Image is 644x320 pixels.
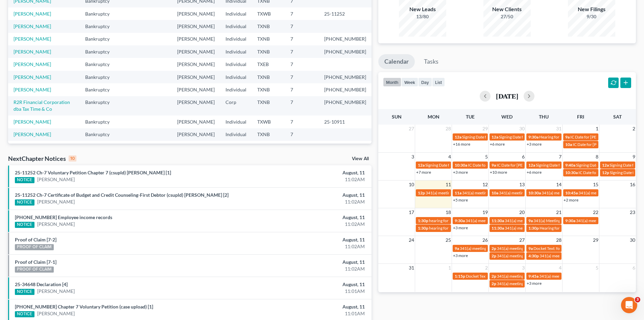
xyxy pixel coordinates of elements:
[14,49,51,55] a: [PERSON_NAME]
[220,7,252,20] td: Individual
[595,125,599,133] span: 1
[632,153,636,161] span: 9
[253,310,365,317] div: 11:01AM
[578,170,630,175] span: IC Date for [PERSON_NAME]
[555,236,562,244] span: 28
[220,71,252,83] td: Individual
[482,125,488,133] span: 29
[408,208,415,216] span: 17
[483,5,531,13] div: New Clients
[492,246,496,251] span: 2p
[453,225,468,230] a: +3 more
[564,197,578,202] a: +2 more
[285,71,319,83] td: 7
[253,265,365,272] div: 11:02AM
[172,96,220,115] td: [PERSON_NAME]
[14,131,51,137] a: [PERSON_NAME]
[285,96,319,115] td: 7
[528,253,539,258] span: 4:30p
[540,253,641,258] span: 341(a) meeting for [PERSON_NAME] & [PERSON_NAME]
[252,115,285,128] td: TXWB
[37,176,75,183] a: [PERSON_NAME]
[527,281,542,286] a: +3 more
[252,7,285,20] td: TXWB
[418,218,428,223] span: 1:30p
[80,7,122,20] td: Bankruptcy
[613,114,622,120] span: Sat
[220,141,252,153] td: Individual
[527,170,542,175] a: +6 more
[253,288,365,295] div: 11:01AM
[632,264,636,272] span: 6
[568,5,615,13] div: New Filings
[555,180,562,189] span: 14
[408,236,415,244] span: 24
[14,119,51,125] a: [PERSON_NAME]
[466,274,599,279] span: Docket Text: for [PERSON_NAME] v. Absolute Resolutions Investments, LLC
[455,246,459,251] span: 9a
[429,218,449,223] span: hearing for
[14,61,51,67] a: [PERSON_NAME]
[15,192,229,198] a: 25-11252 Ch-7 Certificate of Budget and Credit Counseling-First Debtor (csupld) [PERSON_NAME] [2]
[492,274,496,279] span: 2p
[399,5,446,13] div: New Leads
[482,208,488,216] span: 19
[565,142,572,147] span: 10a
[14,23,51,29] a: [PERSON_NAME]
[252,128,285,141] td: TXNB
[252,45,285,58] td: TXNB
[285,83,319,96] td: 7
[253,192,365,198] div: August, 11
[37,288,75,295] a: [PERSON_NAME]
[15,281,68,287] a: 25-34648 Declaration [4]
[80,128,122,141] td: Bankruptcy
[527,142,542,147] a: +3 more
[445,125,452,133] span: 28
[220,20,252,33] td: Individual
[172,20,220,33] td: [PERSON_NAME]
[492,218,504,223] span: 11:30a
[568,13,615,20] div: 9/30
[253,214,365,221] div: August, 11
[468,163,520,168] span: IC Date for [PERSON_NAME]
[14,87,51,92] a: [PERSON_NAME]
[285,33,319,45] td: 7
[253,176,365,183] div: 11:02AM
[418,54,445,69] a: Tasks
[15,237,56,242] a: Proof of Claim [7-2]
[15,259,56,265] a: Proof of Claim [7-1]
[172,45,220,58] td: [PERSON_NAME]
[521,153,525,161] span: 6
[220,58,252,70] td: Individual
[418,226,428,231] span: 1:30p
[595,264,599,272] span: 5
[14,11,51,17] a: [PERSON_NAME]
[455,274,465,279] span: 1:15p
[490,170,507,175] a: +10 more
[542,190,607,195] span: 341(a) meeting for [PERSON_NAME]
[80,33,122,45] td: Bankruptcy
[483,13,531,20] div: 27/50
[492,190,498,195] span: 10a
[15,222,34,228] div: NOTICE
[576,218,641,223] span: 341(a) meeting for [PERSON_NAME]
[252,141,285,153] td: TXSB
[497,274,562,279] span: 341(a) meeting for [PERSON_NAME]
[528,134,539,140] span: 9:30a
[558,153,562,161] span: 7
[253,259,365,265] div: August, 11
[445,208,452,216] span: 18
[539,134,628,140] span: Hearing for [PERSON_NAME] & [PERSON_NAME]
[253,243,365,250] div: 11:02AM
[428,114,439,120] span: Mon
[252,33,285,45] td: TXNB
[285,45,319,58] td: 7
[505,226,570,231] span: 341(a) meeting for [PERSON_NAME]
[492,134,498,140] span: 12a
[15,244,54,250] div: PROOF OF CLAIM
[519,208,525,216] span: 20
[252,96,285,115] td: TXNB
[466,114,475,120] span: Tue
[558,264,562,272] span: 4
[80,58,122,70] td: Bankruptcy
